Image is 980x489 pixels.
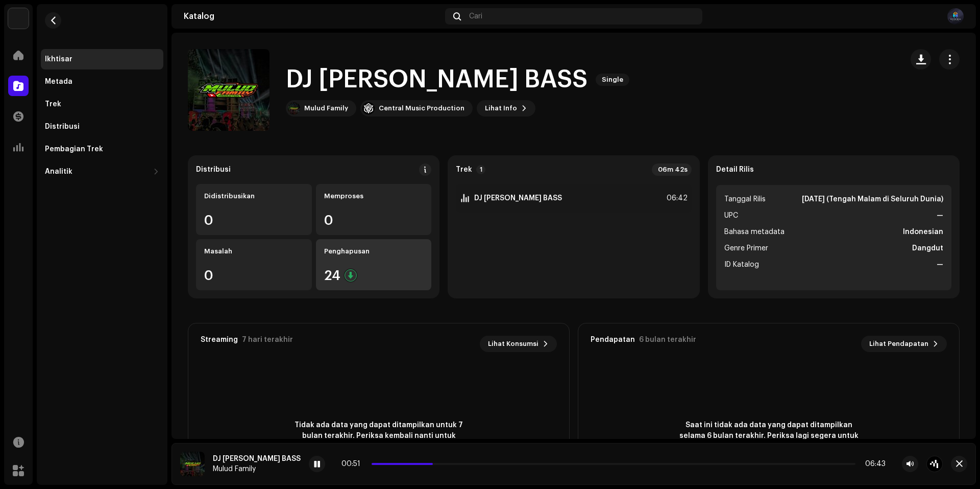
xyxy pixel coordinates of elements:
span: Lihat Pendapatan [869,334,928,354]
span: Saat ini tidak ada data yang dapat ditampilkan selama 6 bulan terakhir. Periksa lagi segera untuk... [677,420,861,452]
strong: Trek [456,166,472,174]
div: DJ [PERSON_NAME] BASS [213,455,301,463]
span: Cari [469,12,482,20]
div: 00:51 [341,460,367,468]
strong: Detail Rilis [716,166,754,174]
button: Lihat Pendapatan [861,336,947,352]
div: Metada [45,78,72,86]
h1: DJ [PERSON_NAME] BASS [286,63,587,96]
re-m-nav-item: Metada [41,72,163,92]
span: Lihat Info [485,98,517,119]
re-m-nav-item: Pembagian Trek [41,139,163,159]
strong: Indonesian [903,226,943,238]
span: Tanggal Rilis [724,193,766,205]
span: Bahasa metadata [724,226,785,238]
div: Pembagian Trek [45,145,103,153]
button: Lihat Info [477,100,535,117]
img: 1838bf72-5481-45fc-809b-9820a0101654 [180,452,205,476]
strong: Dangdut [912,242,943,254]
div: Penghapusan [324,247,424,255]
div: 6 bulan terakhir [639,336,696,344]
re-m-nav-item: Distribusi [41,117,163,137]
div: Analitik [45,168,72,176]
div: Didistribusikan [204,192,304,200]
div: Distribusi [196,166,231,174]
span: Genre Primer [724,242,768,254]
img: 64f15ab7-a28a-4bb5-a164-82594ec98160 [8,8,29,29]
strong: DJ [PERSON_NAME] BASS [474,194,562,202]
div: Ikhtisar [45,55,72,63]
img: 60b6db7b-c5d3-4588-afa3-9c239d7ac813 [947,8,964,25]
div: 7 hari terakhir [242,336,293,344]
span: Single [596,74,629,86]
span: UPC [724,209,738,222]
div: Masalah [204,247,304,255]
button: Lihat Konsumsi [480,336,557,352]
re-m-nav-item: Trek [41,94,163,114]
img: 549fe493-5cc7-4275-be67-b5d157f94793 [362,102,375,114]
div: 06:43 [860,460,886,468]
span: ID Katalog [724,259,759,271]
div: Mulud Family [304,104,348,112]
img: b3dd2447-b90f-49b3-b2c5-dd9807522524 [288,102,300,114]
re-m-nav-dropdown: Analitik [41,161,163,182]
div: Trek [45,100,61,108]
div: Katalog [184,12,441,20]
div: Memproses [324,192,424,200]
div: Pendapatan [591,336,635,344]
span: Lihat Konsumsi [488,334,538,354]
div: Streaming [201,336,238,344]
div: Central Music Production [379,104,464,112]
div: Distribusi [45,123,80,131]
strong: — [937,209,943,222]
div: Mulud Family [213,465,301,473]
p-badge: 1 [476,165,485,174]
re-m-nav-item: Ikhtisar [41,49,163,69]
strong: — [937,259,943,271]
strong: [DATE] (Tengah Malam di Seluruh Dunia) [802,193,943,205]
span: Tidak ada data yang dapat ditampilkan untuk 7 bulan terakhir. Periksa kembali nanti untuk pembaruan. [287,420,471,452]
div: 06m 42s [652,164,692,176]
div: 06:42 [665,192,688,204]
